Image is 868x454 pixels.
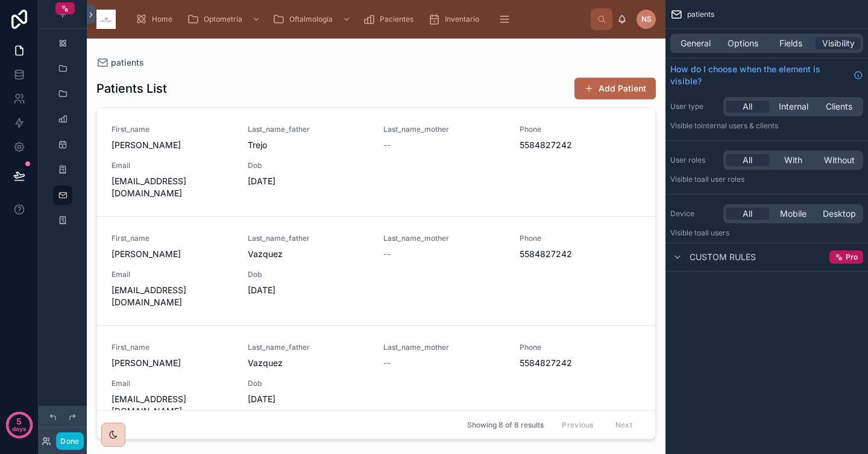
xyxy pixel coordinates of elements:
[743,101,752,113] span: All
[701,121,778,130] span: Internal users & clients
[12,420,27,437] p: days
[125,6,591,33] div: scrollable content
[670,63,863,87] a: How do I choose when the element is visible?
[728,37,758,49] span: Options
[670,63,849,87] span: How do I choose when the element is visible?
[822,37,855,49] span: Visibility
[743,154,752,166] span: All
[131,8,181,30] a: Home
[779,101,808,113] span: Internal
[687,10,714,19] span: patients
[96,10,116,29] img: App logo
[743,208,752,220] span: All
[846,252,858,262] span: Pro
[701,228,729,237] span: all users
[56,432,83,450] button: Done
[269,8,357,30] a: Oftalmología
[183,8,266,30] a: Optometría
[670,121,863,131] p: Visible to
[289,14,333,24] span: Oftalmología
[670,102,719,111] label: User type
[152,14,172,24] span: Home
[359,8,422,30] a: Pacientes
[670,228,863,238] p: Visible to
[681,37,711,49] span: General
[780,208,807,220] span: Mobile
[467,420,544,430] span: Showing 8 of 8 results
[701,175,744,184] span: All user roles
[824,154,855,166] span: Without
[779,37,802,49] span: Fields
[670,155,719,165] label: User roles
[204,14,242,24] span: Optometría
[670,175,863,184] p: Visible to
[16,415,22,428] p: 5
[823,208,856,220] span: Desktop
[445,14,479,24] span: Inventario
[784,154,802,166] span: With
[826,101,852,113] span: Clients
[670,209,719,219] label: Device
[641,14,652,24] span: NS
[424,8,488,30] a: Inventario
[380,14,414,24] span: Pacientes
[690,251,756,263] span: Custom rules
